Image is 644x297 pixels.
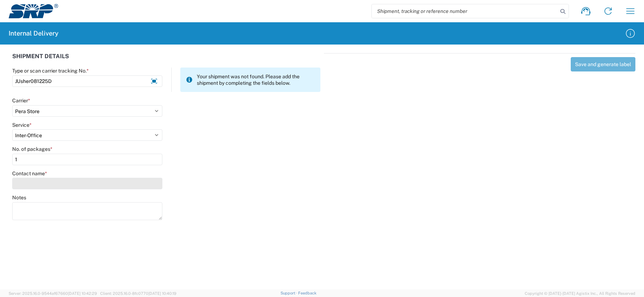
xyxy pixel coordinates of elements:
[12,122,32,128] label: Service
[9,29,59,38] h2: Internal Delivery
[68,291,97,296] span: [DATE] 10:42:29
[9,4,58,18] img: srp
[197,73,314,86] span: Your shipment was not found. Please add the shipment by completing the fields below.
[12,68,89,74] label: Type or scan carrier tracking No.
[525,290,635,297] span: Copyright © [DATE]-[DATE] Agistix Inc., All Rights Reserved
[12,97,30,104] label: Carrier
[12,194,26,201] label: Notes
[12,170,47,177] label: Contact name
[281,291,298,295] a: Support
[372,4,558,18] input: Shipment, tracking or reference number
[9,291,97,296] span: Server: 2025.16.0-9544af67660
[100,291,176,296] span: Client: 2025.16.0-8fc0770
[12,146,52,152] label: No. of packages
[148,291,176,296] span: [DATE] 10:40:19
[298,291,316,295] a: Feedback
[12,53,320,68] div: SHIPMENT DETAILS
